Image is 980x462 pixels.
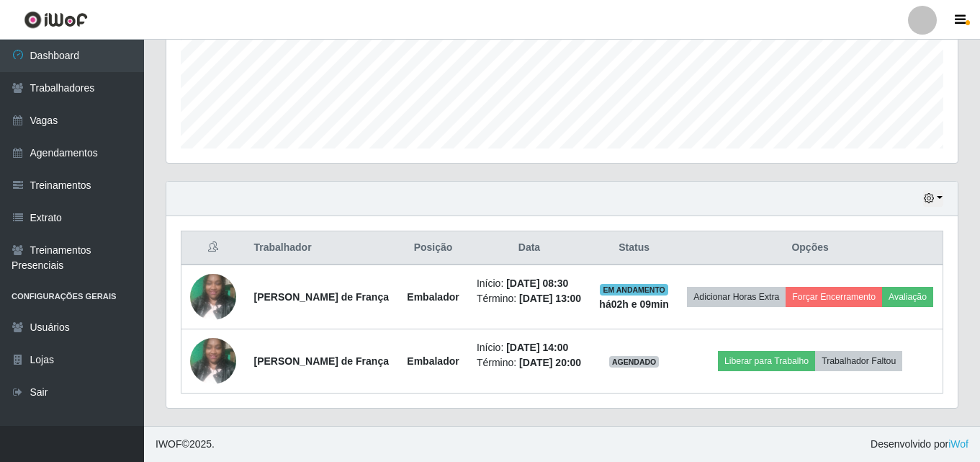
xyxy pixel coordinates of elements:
th: Status [590,231,678,265]
button: Forçar Encerramento [786,287,882,307]
img: 1713098995975.jpeg [190,266,236,327]
th: Trabalhador [245,231,398,265]
img: 1713098995975.jpeg [190,330,236,391]
time: [DATE] 08:30 [506,277,568,289]
th: Opções [678,231,943,265]
li: Término: [477,291,582,306]
strong: há 02 h e 09 min [599,298,669,310]
li: Término: [477,355,582,370]
button: Avaliação [882,287,933,307]
time: [DATE] 20:00 [519,357,581,368]
img: CoreUI Logo [24,11,88,29]
li: Início: [477,340,582,355]
button: Liberar para Trabalho [718,351,815,371]
span: AGENDADO [609,356,660,368]
th: Data [468,231,590,265]
li: Início: [477,276,582,291]
span: Desenvolvido por [871,437,968,452]
span: © 2025 . [156,437,215,452]
span: EM ANDAMENTO [600,284,668,296]
span: IWOF [156,438,182,450]
button: Adicionar Horas Extra [687,287,786,307]
strong: Embalador [407,355,459,367]
th: Posição [398,231,468,265]
strong: Embalador [407,291,459,303]
time: [DATE] 13:00 [519,293,581,304]
strong: [PERSON_NAME] de França [253,291,388,303]
button: Trabalhador Faltou [815,351,902,371]
a: iWof [948,438,968,450]
strong: [PERSON_NAME] de França [253,355,388,367]
time: [DATE] 14:00 [506,342,568,353]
